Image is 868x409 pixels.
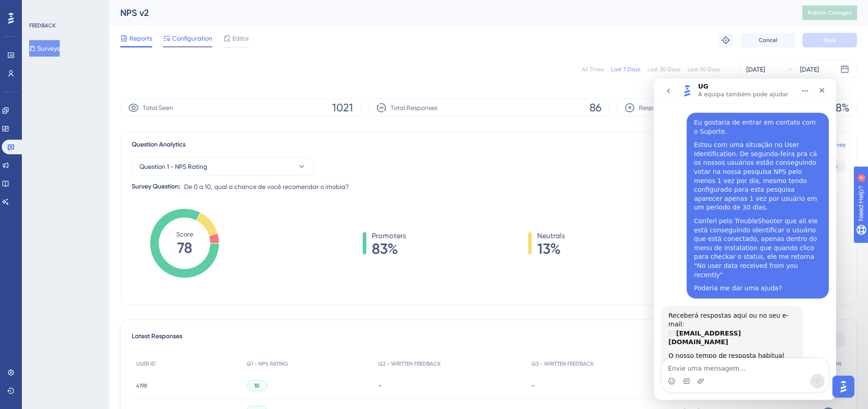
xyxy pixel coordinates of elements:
[836,100,849,115] span: 8%
[688,66,720,73] div: Last 90 Days
[139,161,207,172] span: Question 1 - NPS Rating
[136,382,147,389] span: 4198
[232,33,249,44] span: Editor
[611,66,640,73] div: Last 7 Days
[823,37,836,44] span: Save
[247,360,288,367] span: Q1 - NPS RATING
[176,231,193,238] tspan: Score
[177,239,192,257] tspan: 78
[172,33,212,44] span: Configuration
[254,382,260,389] span: 10
[654,79,836,400] iframe: Intercom live chat
[132,139,185,150] span: Question Analytics
[830,373,857,400] iframe: UserGuiding AI Assistant Launcher
[120,6,780,19] div: NPS v2
[582,66,604,73] div: All Times
[378,381,522,390] div: -
[590,100,601,115] span: 86
[29,22,56,29] div: FEEDBACK
[136,360,156,367] span: USER ID
[372,231,406,241] span: Promoters
[746,64,765,75] div: [DATE]
[802,5,857,20] button: Publish Changes
[132,181,180,192] div: Survey Question:
[129,33,152,44] span: Reports
[647,66,680,73] div: Last 30 Days
[378,360,441,367] span: Q2 - WRITTEN FEEDBACK
[21,2,57,13] span: Need Help?
[740,33,795,47] button: Cancel
[184,181,349,192] span: De 0 a 10, qual a chance de você recomendar o imobia?
[332,100,353,115] span: 1021
[808,9,852,16] span: Publish Changes
[132,157,314,176] button: Question 1 - NPS Rating
[537,241,565,256] span: 13%
[639,102,683,113] span: Response Rate
[531,381,675,390] div: -
[63,5,66,12] div: 4
[802,33,857,47] button: Save
[759,37,777,44] span: Cancel
[800,64,819,75] div: [DATE]
[143,102,173,113] span: Total Seen
[531,360,594,367] span: Q3 - WRITTEN FEEDBACK
[537,231,565,241] span: Neutrals
[372,241,406,256] span: 83%
[132,331,182,347] span: Latest Responses
[390,102,437,113] span: Total Responses
[29,40,60,57] button: Surveys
